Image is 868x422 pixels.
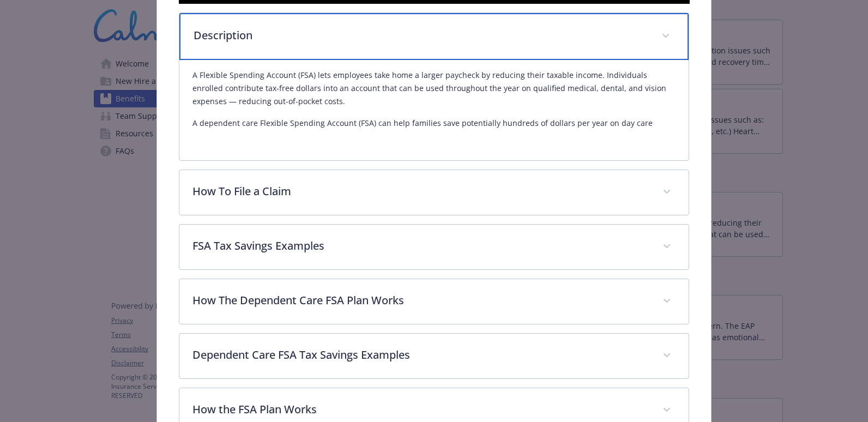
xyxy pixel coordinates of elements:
[179,60,689,160] div: Description
[179,13,689,60] div: Description
[192,69,676,108] p: A Flexible Spending Account (FSA) lets employees take home a larger paycheck by reducing their ta...
[179,170,689,215] div: How To File a Claim
[192,401,650,418] p: How the FSA Plan Works
[192,183,650,200] p: How To File a Claim
[192,117,676,130] p: A dependent care Flexible Spending Account (FSA) can help families save potentially hundreds of d...
[192,238,650,254] p: FSA Tax Savings Examples
[194,27,649,44] p: Description
[192,347,650,363] p: Dependent Care FSA Tax Savings Examples
[179,334,689,378] div: Dependent Care FSA Tax Savings Examples
[192,292,650,309] p: How The Dependent Care FSA Plan Works
[179,225,689,269] div: FSA Tax Savings Examples
[179,279,689,324] div: How The Dependent Care FSA Plan Works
